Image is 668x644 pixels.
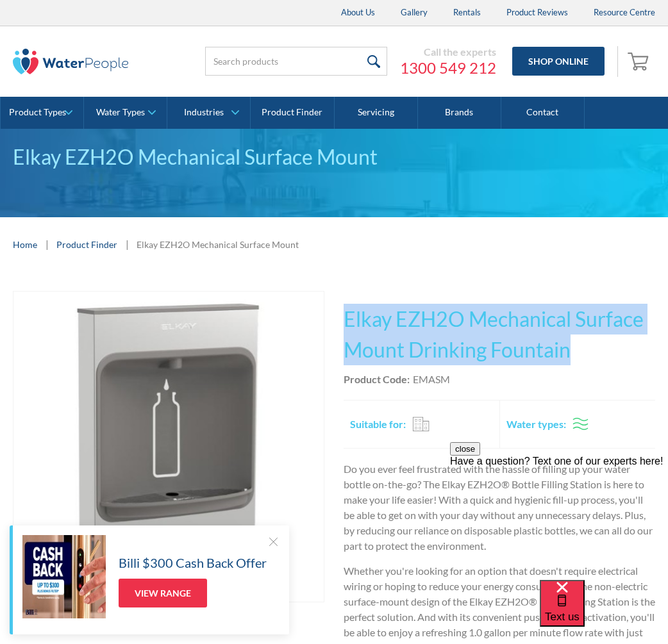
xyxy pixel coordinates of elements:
[450,442,668,596] iframe: podium webchat widget prompt
[13,238,37,251] a: Home
[418,97,501,129] a: Brands
[512,47,605,76] a: Shop Online
[22,535,106,618] img: Billi $300 Cash Back Offer
[13,291,324,602] a: open lightbox
[400,45,496,58] div: Call the experts
[413,372,450,387] div: EMASM
[344,304,655,365] h1: Elkay EZH2O Mechanical Surface Mount Drinking Fountain
[56,238,117,251] a: Product Finder
[628,51,652,71] img: shopping cart
[124,236,130,252] div: |
[205,47,387,76] input: Search products
[119,553,267,572] h5: Billi $300 Cash Back Offer
[96,107,145,118] div: Water Types
[13,49,128,74] img: The Water People
[1,97,83,129] a: Product Types
[624,46,655,77] a: Open empty cart
[506,417,566,432] h2: Water types:
[167,97,250,129] a: Industries
[44,236,50,252] div: |
[13,142,655,172] div: Elkay EZH2O Mechanical Surface Mount
[251,97,334,129] a: Product Finder
[400,58,496,78] a: 1300 549 212
[13,292,324,602] img: Elkay EZH2O Mechanical Surface Mount
[344,461,655,554] p: Do you ever feel frustrated with the hassle of filling up your water bottle on-the-go? The Elkay ...
[344,373,410,385] strong: Product Code:
[137,238,299,251] div: Elkay EZH2O Mechanical Surface Mount
[501,97,585,129] a: Contact
[9,107,66,118] div: Product Types
[350,417,406,432] h2: Suitable for:
[335,97,418,129] a: Servicing
[540,580,668,644] iframe: podium webchat widget bubble
[119,579,207,607] a: View Range
[84,97,167,129] a: Water Types
[184,107,224,118] div: Industries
